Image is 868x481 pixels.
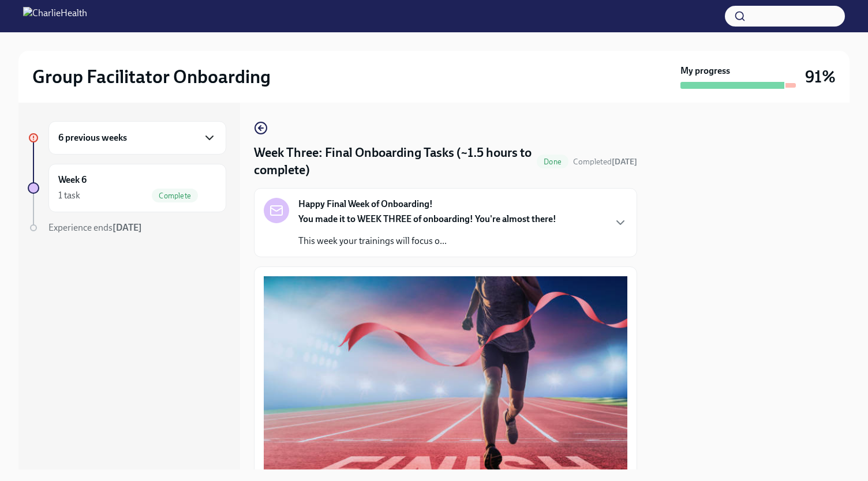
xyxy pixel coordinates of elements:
[805,66,836,87] h3: 91%
[152,191,198,200] span: Complete
[537,157,568,166] span: Done
[48,121,226,155] div: 6 previous weeks
[680,65,730,77] strong: My progress
[573,157,637,167] span: Completed
[298,213,556,224] strong: You made it to WEEK THREE of onboarding! You're almost there!
[58,174,87,186] h6: Week 6
[48,222,142,233] span: Experience ends
[573,156,637,167] span: September 26th, 2025 22:10
[28,164,226,212] a: Week 61 taskComplete
[254,144,532,179] h4: Week Three: Final Onboarding Tasks (~1.5 hours to complete)
[298,198,433,211] strong: Happy Final Week of Onboarding!
[58,189,80,202] div: 1 task
[58,131,127,144] h6: 6 previous weeks
[23,7,87,25] img: CharlieHealth
[298,235,556,247] p: This week your trainings will focus o...
[612,157,637,167] strong: [DATE]
[113,222,142,233] strong: [DATE]
[32,65,271,88] h2: Group Facilitator Onboarding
